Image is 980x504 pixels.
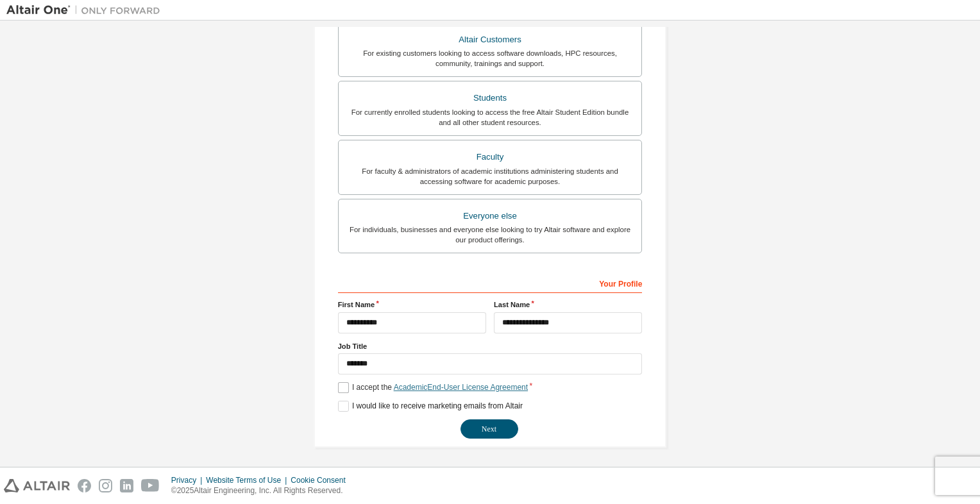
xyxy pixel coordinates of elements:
div: Cookie Consent [291,475,353,485]
p: © 2025 Altair Engineering, Inc. All Rights Reserved. [171,485,353,496]
a: Academic End-User License Agreement [394,383,528,392]
div: Students [346,89,634,107]
div: Privacy [171,475,206,485]
button: Next [460,419,518,439]
img: instagram.svg [99,479,112,492]
label: I accept the [338,382,528,393]
label: I would like to receive marketing emails from Altair [338,401,523,412]
div: Website Terms of Use [206,475,291,485]
img: facebook.svg [78,479,91,492]
div: Your Profile [338,273,643,293]
div: Altair Customers [346,31,634,49]
div: For individuals, businesses and everyone else looking to try Altair software and explore our prod... [346,224,634,245]
label: Job Title [338,341,643,351]
label: Last Name [494,299,642,310]
img: youtube.svg [141,479,160,492]
label: First Name [338,299,486,310]
div: Faculty [346,148,634,166]
div: For currently enrolled students looking to access the free Altair Student Edition bundle and all ... [346,107,634,128]
div: For faculty & administrators of academic institutions administering students and accessing softwa... [346,166,634,187]
img: altair_logo.svg [4,479,70,492]
div: Everyone else [346,207,634,225]
img: linkedin.svg [120,479,133,492]
img: Altair One [6,4,167,17]
div: For existing customers looking to access software downloads, HPC resources, community, trainings ... [346,48,634,69]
